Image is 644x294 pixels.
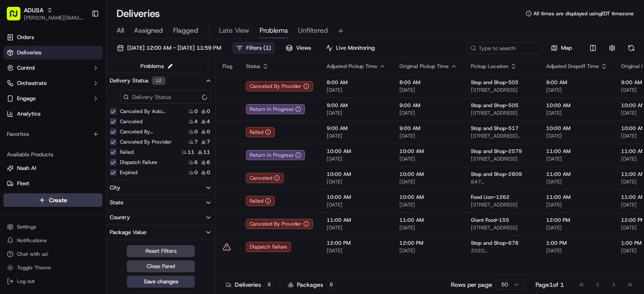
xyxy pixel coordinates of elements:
span: [STREET_ADDRESS] [471,201,533,208]
span: [DATE] [546,110,607,116]
span: 6 [207,159,210,166]
span: 0 [207,169,210,176]
span: 10:00 AM [327,194,386,201]
div: Available Products [3,148,103,161]
span: 0 [194,169,198,176]
span: [DATE] [546,155,607,162]
button: Close Panel [127,260,195,272]
span: Deliveries [17,49,41,57]
span: [DATE] [399,133,457,139]
span: 10:00 AM [399,171,457,178]
span: Orders [17,34,34,41]
div: Canceled [246,173,284,183]
span: Stop and Shop-505 [471,79,519,86]
button: Create [3,193,103,207]
p: Rows per page [451,280,492,289]
div: Favorites [3,127,103,141]
label: Canceled By Provider [120,139,172,145]
div: 12 [152,76,165,85]
button: Canceled By Provider [246,219,313,229]
label: Canceled By Auto Reassign [120,108,174,115]
a: Nash AI [7,164,99,172]
span: 12:00 PM [399,240,457,246]
span: 0 [194,128,198,135]
span: All [117,25,124,36]
button: Refresh [625,42,637,54]
div: Country [110,214,130,221]
button: City [106,181,215,195]
span: 11:00 AM [546,148,607,155]
span: Adjusted Dropoff Time [546,63,599,70]
button: Nash AI [3,161,103,175]
button: Notifications [3,235,103,246]
span: 6 [194,159,198,166]
div: City [110,184,120,192]
span: 10:00 AM [399,194,457,201]
button: Orchestrate [3,76,103,90]
button: Return In Progress [246,104,305,114]
button: ADUSA[PERSON_NAME][EMAIL_ADDRESS][PERSON_NAME][DOMAIN_NAME] [3,3,88,24]
span: [DATE] [327,155,386,162]
div: 8 [327,281,336,288]
span: Giant Food-155 [471,217,509,223]
button: Fleet [3,177,103,190]
span: Unfiltered [298,25,328,36]
a: Deliveries [3,46,103,59]
button: Map [547,42,576,54]
span: Live Monitoring [336,44,375,52]
span: Views [296,44,311,52]
div: Problems [140,62,175,71]
button: Log out [3,275,103,287]
div: 8 [265,281,274,288]
span: [DATE] [399,110,457,116]
span: [DATE] [546,87,607,93]
span: Engage [17,95,36,102]
span: Flagged [173,25,198,36]
span: 8:00 AM [327,79,386,86]
span: Stop and Shop-2809 [471,171,522,178]
span: Assigned [134,25,163,36]
span: ADUSA [24,6,43,14]
a: Orders [3,31,103,44]
span: 12:00 PM [546,217,607,223]
label: Canceled By [PERSON_NAME] [120,128,174,135]
span: [DATE] [399,201,457,208]
button: Return In Progress [246,150,305,160]
span: 10:00 AM [399,148,457,155]
span: 11 [188,149,194,155]
div: Delivery Status [110,76,165,85]
span: Analytics [17,110,40,118]
span: [STREET_ADDRESS] [471,224,533,231]
span: Status [246,63,260,70]
span: Late View [219,25,249,36]
span: [DATE] [399,87,457,93]
span: [DATE] [327,247,386,254]
a: Fleet [7,180,99,187]
span: 11:00 AM [399,217,457,223]
button: State [106,195,215,210]
span: 10:00 AM [327,148,386,155]
div: Deliveries [226,280,274,289]
label: Failed [120,149,134,155]
button: [PERSON_NAME][EMAIL_ADDRESS][PERSON_NAME][DOMAIN_NAME] [24,14,85,21]
span: [DATE] [327,201,386,208]
span: [DATE] [327,224,386,231]
span: 9:00 AM [399,125,457,132]
span: 11 [203,149,210,155]
span: 11:00 AM [546,171,607,178]
span: Problems [259,25,288,36]
span: [DATE] [546,201,607,208]
span: 9:00 AM [399,102,457,109]
span: [STREET_ADDRESS] [471,110,533,116]
div: Packages [288,280,336,289]
span: 2020 [GEOGRAPHIC_DATA]-[GEOGRAPHIC_DATA], [GEOGRAPHIC_DATA] [471,247,533,254]
button: Canceled By Provider [246,81,313,91]
span: [DATE] [546,133,607,139]
span: 0 [207,108,210,115]
button: Failed [246,196,275,206]
span: ( 1 ) [263,44,271,52]
span: Stop and Shop-678 [471,240,519,246]
button: Views [282,42,315,54]
a: Analytics [3,107,103,121]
